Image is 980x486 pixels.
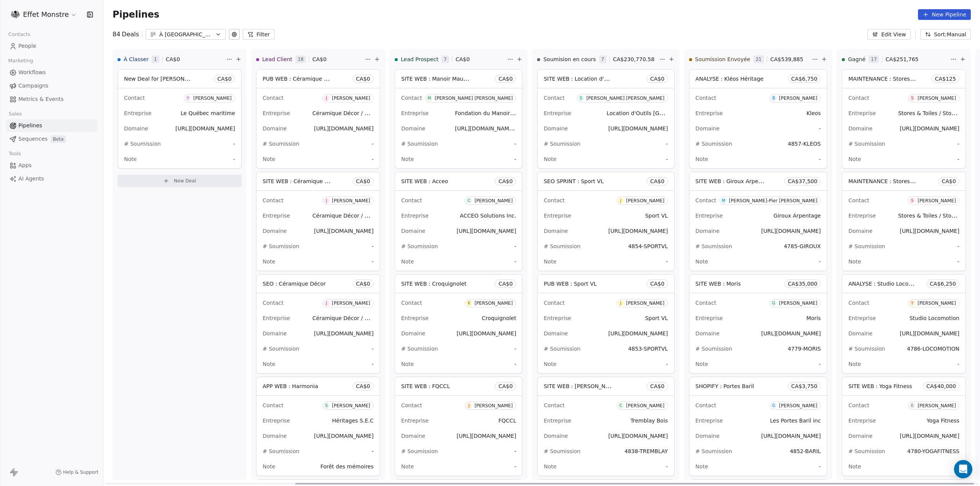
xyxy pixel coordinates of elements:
[401,315,429,321] span: Entreprise
[401,402,422,408] span: Contact
[468,300,470,306] div: K
[620,300,621,306] div: J
[18,95,64,103] span: Metrics & Events
[11,10,20,19] img: 97485486_3081046785289558_2010905861240651776_n.png
[696,243,732,249] span: # Soumission
[401,213,429,219] span: Entreprise
[401,156,414,162] span: Note
[696,110,723,116] span: Entreprise
[650,75,664,83] span: CA$ 0
[514,258,516,265] span: -
[263,141,299,147] span: # Soumission
[729,198,817,203] div: [PERSON_NAME]-Pier [PERSON_NAME]
[514,345,516,353] span: -
[696,383,754,389] span: SHOPIFY : Portes Baril
[455,125,559,132] span: [URL][DOMAIN_NAME][PERSON_NAME]
[599,55,607,63] span: 7
[900,125,960,132] span: [URL][DOMAIN_NAME]
[312,109,426,117] span: Céramique Décor / Ramacieri Soligo / Rubi
[263,402,283,408] span: Contact
[124,75,205,82] span: New Deal for [PERSON_NAME]
[848,75,926,82] span: MAINTENANCE : Stores-Toiles
[791,382,817,390] span: CA$ 3,750
[619,403,622,409] div: C
[314,330,374,336] span: [URL][DOMAIN_NAME]
[263,95,283,101] span: Contact
[918,96,956,101] div: [PERSON_NAME]
[514,360,516,368] span: -
[401,281,467,287] span: SITE WEB : Croquignolet
[772,300,775,306] div: G
[911,300,913,306] div: Y
[544,75,674,82] span: SITE WEB : Location d'outil [GEOGRAPHIC_DATA]
[696,76,764,82] span: ANALYSE : Kléos Héritage
[807,315,821,321] span: Moris
[910,315,959,321] span: Studio Locomotion
[898,109,970,117] span: Stores & Toiles / Storimage
[401,178,448,184] span: SITE WEB : Acceo
[842,377,966,476] div: SITE WEB : Yoga FitnessCA$40,000ContactE[PERSON_NAME]EntrepriseYoga FitnessDomaine[URL][DOMAIN_NA...
[842,172,966,271] div: MAINTENANCE : Stores-Toiles/StorimageCA$0ContactS[PERSON_NAME]EntrepriseStores & Toiles / Storima...
[613,55,654,63] span: CA$ 230,770.58
[620,198,621,204] div: J
[544,178,603,184] span: SEO SPRINT : Sport VL
[689,69,828,169] div: ANALYSE : Kléos HéritageCA$6,750ContactB[PERSON_NAME]EntrepriseKleosDomaine-# Soumission4857-KLEO...
[6,133,97,145] a: SequencesBeta
[689,49,811,69] div: Soumission Envoyée21CA$539,885
[537,274,674,374] div: PUB WEB : Sport VLCA$0ContactJ[PERSON_NAME]EntrepriseSport VLDomaine[URL][DOMAIN_NAME]# Soumissio...
[401,346,438,352] span: # Soumission
[326,300,327,306] div: J
[256,172,380,271] div: SITE WEB : Céramique DécorCA$0ContactJ[PERSON_NAME]EntrepriseCéramique Décor / Ramacieri Soligo /...
[18,42,36,50] span: People
[957,155,959,163] span: -
[474,301,513,306] div: [PERSON_NAME]
[885,55,918,63] span: CA$ 251,765
[193,96,232,101] div: [PERSON_NAME]
[498,382,513,390] span: CA$ 0
[918,198,956,203] div: [PERSON_NAME]
[263,110,290,116] span: Entreprise
[262,55,292,63] span: Lead Client
[332,96,370,101] div: [PERSON_NAME]
[401,258,414,265] span: Note
[326,198,327,204] div: J
[696,346,732,352] span: # Soumission
[920,29,971,40] button: Sort: Manual
[696,197,716,203] span: Contact
[696,330,720,336] span: Domaine
[848,55,866,63] span: Gagné
[498,177,513,185] span: CA$ 0
[332,301,370,306] div: [PERSON_NAME]
[911,198,913,204] div: S
[124,110,152,116] span: Entreprise
[372,155,374,163] span: -
[608,125,668,132] span: [URL][DOMAIN_NAME]
[514,140,516,148] span: -
[696,281,741,287] span: SITE WEB : Moris
[779,301,817,306] div: [PERSON_NAME]
[807,110,821,116] span: Kleos
[918,301,956,306] div: [PERSON_NAME]
[848,361,861,367] span: Note
[263,156,275,162] span: Note
[900,330,960,336] span: [URL][DOMAIN_NAME]
[312,314,426,322] span: Céramique Décor / Ramacieri Soligo / Rubi
[263,281,326,287] span: SEO : Céramique Décor
[124,55,149,63] span: À Classer
[312,55,327,63] span: CA$ 0
[696,300,716,306] span: Contact
[263,177,340,185] span: SITE WEB : Céramique Décor
[772,403,775,409] div: G
[819,360,821,368] span: -
[372,360,374,368] span: -
[18,82,48,90] span: Campaigns
[544,258,556,265] span: Note
[372,258,374,265] span: -
[689,172,828,271] div: SITE WEB : Giroux ArpentageCA$37,500ContactM[PERSON_NAME]-Pier [PERSON_NAME]EntrepriseGiroux Arpe...
[900,228,960,234] span: [URL][DOMAIN_NAME]
[401,243,438,249] span: # Soumission
[263,243,299,249] span: # Soumission
[696,228,720,234] span: Domaine
[788,346,821,352] span: 4779-MORIS
[263,346,299,352] span: # Soumission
